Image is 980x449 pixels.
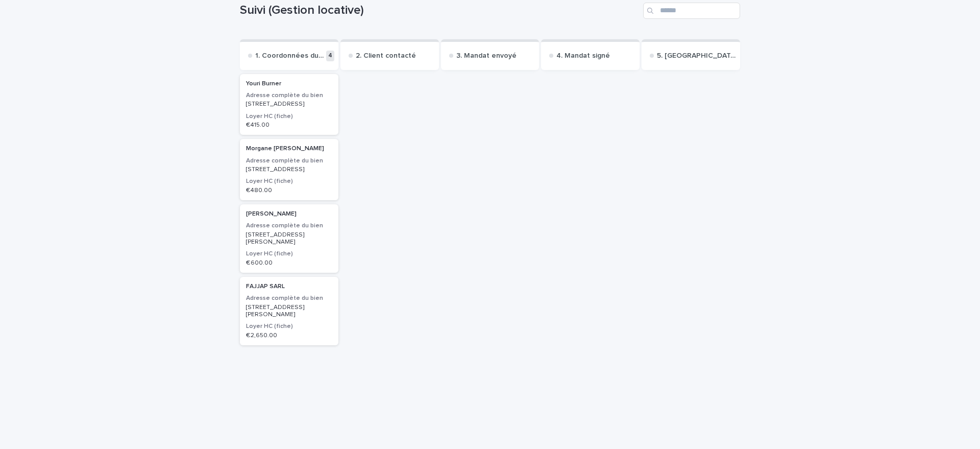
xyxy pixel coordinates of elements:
[246,80,332,87] p: Youri Burner
[240,3,639,18] h1: Suivi (Gestion locative)
[240,277,338,345] a: FAJJAP SARLAdresse complète du bien[STREET_ADDRESS][PERSON_NAME]Loyer HC (fiche)€ 2,650.00
[246,210,332,218] p: [PERSON_NAME]
[657,52,736,60] p: 5. [GEOGRAPHIC_DATA]
[246,322,332,330] h3: Loyer HC (fiche)
[246,145,332,152] p: Morgane [PERSON_NAME]
[246,91,332,100] h3: Adresse complète du bien
[246,259,332,267] p: € 600.00
[240,204,338,273] a: [PERSON_NAME]Adresse complète du bien[STREET_ADDRESS][PERSON_NAME]Loyer HC (fiche)€ 600.00
[246,294,332,302] h3: Adresse complète du bien
[246,177,332,185] h3: Loyer HC (fiche)
[255,52,324,60] p: 1. Coordonnées du client transmises
[246,222,332,230] h3: Adresse complète du bien
[246,187,332,194] p: € 480.00
[246,112,332,121] h3: Loyer HC (fiche)
[246,231,332,246] p: [STREET_ADDRESS][PERSON_NAME]
[246,250,332,258] h3: Loyer HC (fiche)
[246,283,332,290] p: FAJJAP SARL
[643,3,740,19] input: Search
[246,122,332,129] p: € 415.00
[556,52,610,60] p: 4. Mandat signé
[246,332,332,339] p: € 2,650.00
[240,139,338,200] a: Morgane [PERSON_NAME]Adresse complète du bien[STREET_ADDRESS]Loyer HC (fiche)€ 480.00
[246,157,332,165] h3: Adresse complète du bien
[246,101,332,108] p: [STREET_ADDRESS]
[240,74,338,135] a: Youri BurnerAdresse complète du bien[STREET_ADDRESS]Loyer HC (fiche)€ 415.00
[246,166,332,173] p: [STREET_ADDRESS]
[356,52,416,60] p: 2. Client contacté
[326,51,334,61] p: 4
[456,52,517,60] p: 3. Mandat envoyé
[246,304,332,319] p: [STREET_ADDRESS][PERSON_NAME]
